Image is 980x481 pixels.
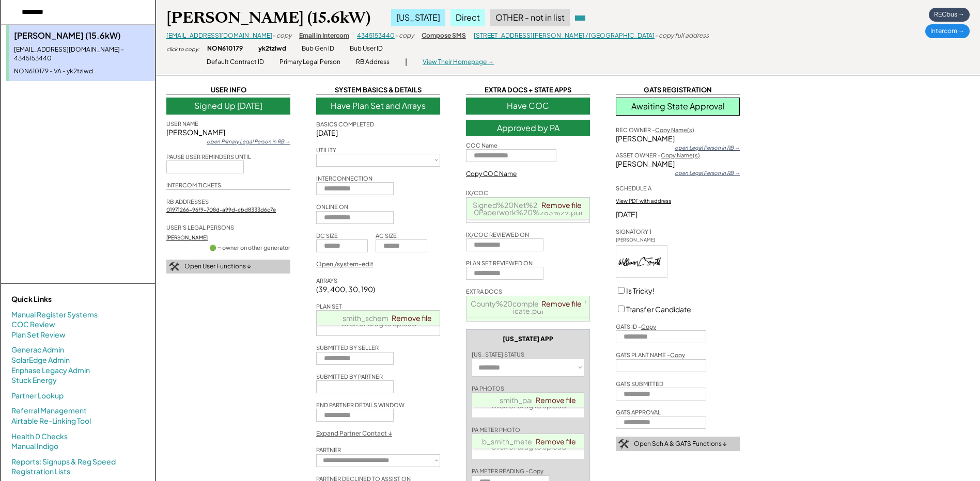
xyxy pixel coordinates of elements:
[471,299,587,315] span: County%20completion%20certificate.pdf
[343,313,415,323] a: smith_schematic.pdf
[655,31,709,40] div: - copy full address
[616,134,740,144] div: [PERSON_NAME]
[472,467,543,475] div: PA METER READING -
[616,126,694,134] div: REC OWNER -
[500,395,558,405] a: smith_panels.jpg
[166,234,208,241] a: [PERSON_NAME]
[166,223,234,231] div: USER'S LEGAL PERSONS
[11,467,70,477] a: Registration Lists
[316,260,374,269] div: Open /system-edit
[405,57,407,67] div: |
[616,237,667,244] div: [PERSON_NAME]
[357,31,395,39] a: 4345153440
[450,9,485,26] div: Direct
[11,406,87,416] a: Referral Management
[316,174,372,182] div: INTERCONNECTION
[538,296,585,311] a: Remove file
[316,98,440,114] div: Have Plan Set and Arrays
[675,144,740,151] div: open Legal Person in RB →
[166,206,276,213] a: 01971266-96f9-708d-a99d-cbd8333d6c7e
[316,85,440,95] div: SYSTEM BASICS & DETAILS
[616,85,740,95] div: GATS REGISTRATION
[925,24,970,38] div: Intercom →
[472,320,585,344] a: [PERSON_NAME]%20-%20Permission%20To%20Operate%20Letter.docx
[376,232,397,239] div: AC SIZE
[14,45,150,63] div: [EMAIL_ADDRESS][DOMAIN_NAME] - 4345153440
[472,426,520,434] div: PA METER PHOTO
[929,8,970,22] div: RECbus →
[528,468,543,474] u: Copy
[166,98,290,114] div: Signed Up [DATE]
[11,457,116,467] a: Reports: Signups & Reg Speed
[388,311,435,325] a: Remove file
[11,319,55,330] a: COC Review
[258,44,286,53] div: yk2tzlwd
[532,434,580,448] a: Remove file
[11,375,57,386] a: Stuck Energy
[466,189,488,197] div: IX/COC
[11,416,91,426] a: Airtable Re-Linking Tool
[616,380,663,388] div: GATS SUBMITTED
[184,262,251,271] div: Open User Functions ↓
[299,31,349,40] div: Email in Intercom
[616,98,740,115] div: Awaiting State Approval
[316,302,342,310] div: PLAN SET
[626,286,655,295] label: Is Tricky!
[482,437,575,446] a: b_smith_meter_photo.png
[166,8,370,28] div: [PERSON_NAME] (15.6kW)
[166,120,198,127] div: USER NAME
[316,429,392,438] div: Expand Partner Contact ↓
[661,152,700,158] u: Copy Name(s)
[350,44,383,53] div: Bub User ID
[616,210,740,220] div: [DATE]
[11,431,68,442] a: Health 0 Checks
[391,9,445,26] div: [US_STATE]
[316,284,375,295] div: (39, 400, 30, 190)
[616,351,685,359] div: GATS PLANT NAME -
[14,30,150,41] div: [PERSON_NAME] (15.6kW)
[316,373,383,380] div: SUBMITTED BY PARTNER
[316,128,440,138] div: [DATE]
[316,203,348,211] div: ONLINE ON
[316,146,336,154] div: UTILITY
[466,85,590,95] div: EXTRA DOCS + STATE APPS
[11,365,90,376] a: Enphase Legacy Admin
[473,200,585,217] a: Signed%20Net%20Metering%20Paperwork%20%283%29.pdf
[11,330,66,340] a: Plan Set Review
[675,169,740,177] div: open Legal Person in RB →
[634,440,727,448] div: Open Sch A & GATS Functions ↓
[11,355,70,365] a: SolarEdge Admin
[316,232,338,239] div: DC SIZE
[272,31,291,40] div: - copy
[316,277,337,284] div: ARRAYS
[474,31,655,39] a: [STREET_ADDRESS][PERSON_NAME] / [GEOGRAPHIC_DATA]
[466,231,529,238] div: IX/COC REVIEWED ON
[279,58,340,67] div: Primary Legal Person
[302,44,334,53] div: Bub Gen ID
[472,384,504,392] div: PA PHOTOS
[209,244,290,251] div: 🟢 = owner on other generator
[616,408,661,416] div: GATS APPROVAL
[207,44,243,53] div: NON610179
[166,45,199,53] div: click to copy:
[670,351,685,358] u: Copy
[423,58,494,67] div: View Their Homepage →
[616,246,667,277] img: DzFYKiwUlqnhAAAAAElFTkSuQmCC
[616,197,671,204] div: View PDF with address
[316,344,379,351] div: SUBMITTED BY SELLER
[532,393,580,407] a: Remove file
[466,259,533,267] div: PLAN SET REVIEWED ON
[616,228,651,235] div: SIGNATORY 1
[490,9,570,26] div: OTHER - not in list
[207,58,264,67] div: Default Contract ID
[503,335,553,343] div: [US_STATE] APP
[166,181,221,189] div: INTERCOM TICKETS
[466,98,590,114] div: Have COC
[538,318,585,332] a: Remove file
[166,198,209,205] div: RB ADDRESSES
